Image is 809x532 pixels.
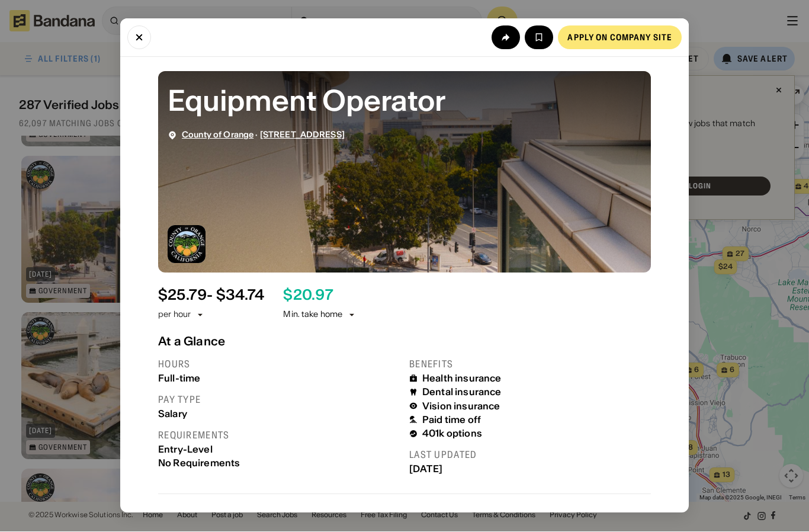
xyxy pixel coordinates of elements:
img: County of Orange logo [168,226,206,264]
div: 401k options [422,428,482,440]
div: Full-time [158,373,400,384]
div: Requirements [158,430,400,442]
button: Close [127,26,151,50]
div: Paid time off [422,415,481,426]
span: County of Orange [182,130,253,140]
div: Entry-Level [158,444,400,456]
div: Apply on company site [567,34,672,42]
div: · [182,130,345,140]
div: per hour [158,309,191,321]
div: Min. take home [283,309,357,321]
div: $ 25.79 - $34.74 [158,287,264,305]
div: At a Glance [158,335,651,349]
span: [STREET_ADDRESS] [260,130,345,140]
div: Equipment Operator [168,81,641,121]
div: Hours [158,358,400,371]
div: $ 20.97 [283,287,333,305]
div: Benefits [409,358,651,371]
div: Dental insurance [422,387,502,398]
div: No Requirements [158,458,400,469]
div: Salary [158,409,400,420]
div: Health insurance [422,373,502,384]
div: Vision insurance [422,401,500,412]
div: Pay type [158,394,400,406]
div: [DATE] [409,464,651,475]
div: Last updated [409,449,651,462]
